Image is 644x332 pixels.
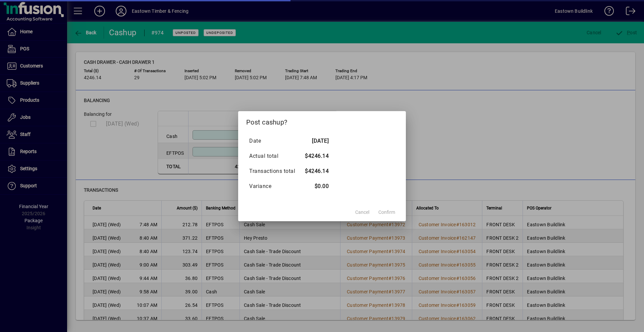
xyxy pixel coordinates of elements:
[302,134,329,149] td: [DATE]
[302,179,329,194] td: $0.00
[249,149,302,164] td: Actual total
[249,134,302,149] td: Date
[249,164,302,179] td: Transactions total
[302,149,329,164] td: $4246.14
[249,179,302,194] td: Variance
[302,164,329,179] td: $4246.14
[238,111,406,131] h2: Post cashup?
